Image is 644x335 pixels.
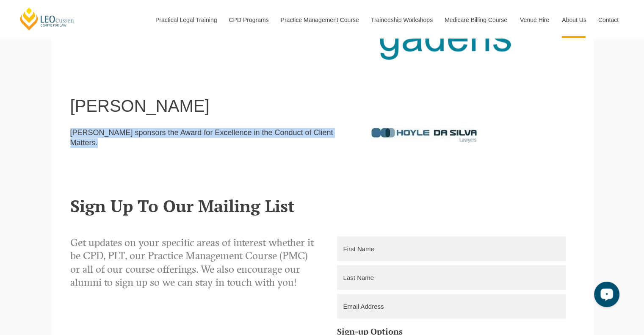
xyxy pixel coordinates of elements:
[19,7,75,31] a: [PERSON_NAME] Centre for Law
[337,236,566,261] input: First Name
[70,236,316,289] p: Get updates on your specific areas of interest whether it be CPD, PLT, our Practice Management Co...
[365,2,438,38] a: Traineeship Workshops
[438,2,514,38] a: Medicare Billing Course
[149,2,223,38] a: Practical Legal Training
[70,197,574,215] h2: Sign Up To Our Mailing List
[514,2,556,38] a: Venue Hire
[587,278,623,314] iframe: LiveChat chat widget
[337,294,566,318] input: Email Address
[592,2,625,38] a: Contact
[337,265,566,290] input: Last Name
[556,2,592,38] a: About Us
[70,97,574,115] h1: [PERSON_NAME]
[222,2,274,38] a: CPD Programs
[274,2,365,38] a: Practice Management Course
[70,128,359,148] p: [PERSON_NAME] sponsors the Award for Excellence in the Conduct of Client Matters.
